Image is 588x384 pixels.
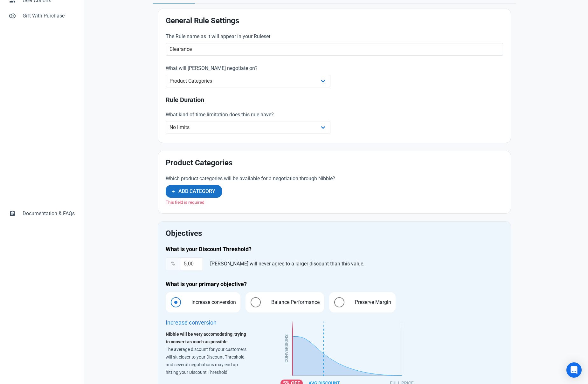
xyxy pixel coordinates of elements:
[166,96,503,104] h3: Rule Duration
[166,280,503,288] h4: What is your primary objective?
[348,298,394,306] span: Preserve Margin
[9,12,16,18] span: control_point_duplicate
[23,12,75,20] span: Gift With Purchase
[166,65,331,72] label: What will [PERSON_NAME] negotiate on?
[9,210,16,216] span: assignment
[166,346,250,376] p: The average discount for your customers will sit closer to your Discount Threshold, and several n...
[566,362,582,378] div: Open Intercom Messenger
[185,298,239,306] span: Increase conversion
[166,17,503,25] h2: General Rule Settings
[166,332,246,344] strong: Nibble will be very accomodating, trying to convert as much as possible.
[166,229,503,238] h2: Objectives
[178,188,215,195] span: Add Category
[166,185,222,198] button: Add Category
[166,199,388,206] p: This field is required
[166,175,388,182] label: Which product categories will be available for a negotiation through Nibble?
[208,257,367,270] div: [PERSON_NAME] will never agree to a larger discount than this value.
[166,318,217,328] div: Increase conversion
[265,298,323,306] span: Balance Performance
[166,33,503,40] label: The Rule name as it will appear in your Ruleset
[166,111,331,119] label: What kind of time limitation does this rule have?
[166,159,503,167] h2: Product Categories
[5,8,79,24] a: control_point_duplicateGift With Purchase
[23,210,75,217] span: Documentation & FAQs
[166,245,503,253] h4: What is your Discount Threshold?
[5,206,79,221] a: assignmentDocumentation & FAQs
